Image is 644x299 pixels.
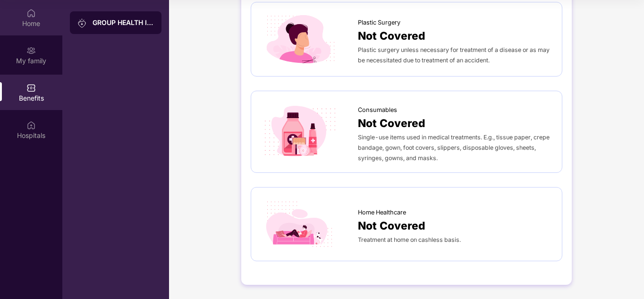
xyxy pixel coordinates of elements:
img: svg+xml;base64,PHN2ZyBpZD0iSG9zcGl0YWxzIiB4bWxucz0iaHR0cDovL3d3dy53My5vcmcvMjAwMC9zdmciIHdpZHRoPS... [26,120,36,130]
span: Treatment at home on cashless basis. [358,236,461,243]
span: Not Covered [358,217,425,234]
img: svg+xml;base64,PHN2ZyB3aWR0aD0iMjAiIGhlaWdodD0iMjAiIHZpZXdCb3g9IjAgMCAyMCAyMCIgZmlsbD0ibm9uZSIgeG... [26,46,36,55]
img: svg+xml;base64,PHN2ZyBpZD0iSG9tZSIgeG1sbnM9Imh0dHA6Ly93d3cudzMub3JnLzIwMDAvc3ZnIiB3aWR0aD0iMjAiIG... [26,9,36,18]
span: Plastic surgery unless necessary for treatment of a disease or as may be necessitated due to trea... [358,46,550,64]
span: Single-use items used in medical treatments. E.g., tissue paper, crepe bandage, gown, foot covers... [358,134,550,162]
img: svg+xml;base64,PHN2ZyBpZD0iQmVuZWZpdHMiIHhtbG5zPSJodHRwOi8vd3d3LnczLm9yZy8yMDAwL3N2ZyIgd2lkdGg9Ij... [26,83,36,93]
img: icon [261,12,339,66]
span: Home Healthcare [358,208,406,217]
span: Plastic Surgery [358,18,400,27]
span: Not Covered [358,115,425,132]
img: svg+xml;base64,PHN2ZyB3aWR0aD0iMjAiIGhlaWdodD0iMjAiIHZpZXdCb3g9IjAgMCAyMCAyMCIgZmlsbD0ibm9uZSIgeG... [77,18,87,28]
span: Not Covered [358,27,425,44]
span: Consumables [358,105,397,115]
img: icon [261,104,339,159]
img: icon [261,197,339,251]
div: GROUP HEALTH INSURANCE [93,18,154,27]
